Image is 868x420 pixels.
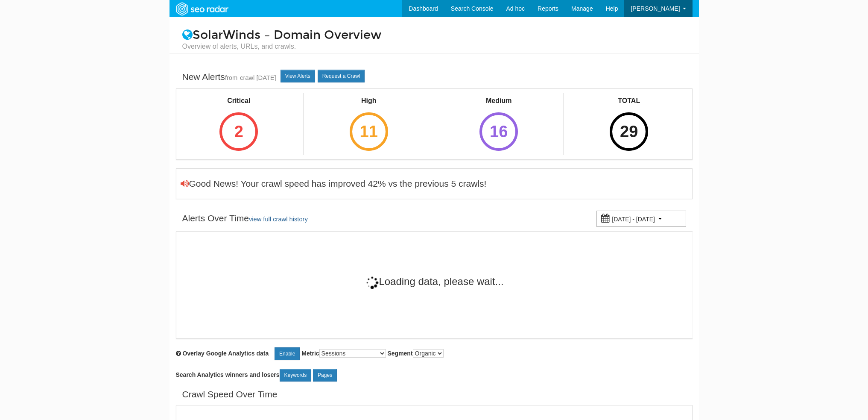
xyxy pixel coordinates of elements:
[301,349,386,358] label: Metric
[182,70,276,84] div: New Alerts
[182,388,278,401] div: Crawl Speed Over Time
[342,96,396,106] div: High
[479,112,518,151] div: 16
[472,96,526,106] div: Medium
[280,369,312,382] a: Keywords
[181,177,487,190] div: Good News! Your crawl speed has improved 42% vs the previous 5 crawls!
[225,74,237,81] small: from
[451,5,494,12] span: Search Console
[182,212,308,226] div: Alerts Over Time
[319,349,386,358] select: Metric
[249,216,308,223] a: view full crawl history
[506,5,525,12] span: Ad hoc
[413,349,444,358] select: Segment
[538,5,558,12] span: Reports
[313,369,337,382] a: Pages
[602,96,656,106] div: TOTAL
[182,42,686,51] small: Overview of alerts, URLs, and crawls.
[172,1,231,17] img: SEORadar
[350,112,388,151] div: 11
[318,70,365,82] a: Request a Crawl
[281,70,315,82] a: View Alerts
[631,5,680,12] span: [PERSON_NAME]
[365,276,379,289] img: 11-4dc14fe5df68d2ae899e237faf9264d6df02605dd655368cb856cd6ce75c7573.gif
[571,5,593,12] span: Manage
[610,112,648,151] div: 29
[182,350,269,357] span: Overlay chart with Google Analytics data
[176,29,693,51] h1: SolarWinds – Domain Overview
[365,276,503,287] span: Loading data, please wait...
[612,216,655,223] small: [DATE] - [DATE]
[275,347,300,360] a: Enable
[212,96,266,106] div: Critical
[240,74,276,81] a: crawl [DATE]
[387,349,443,358] label: Segment
[219,112,258,151] div: 2
[176,369,337,382] label: Search Analytics winners and losers
[606,5,618,12] span: Help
